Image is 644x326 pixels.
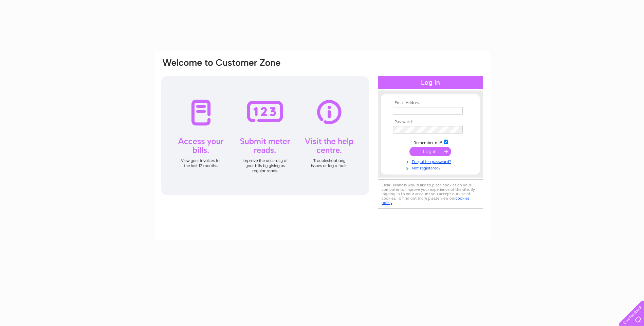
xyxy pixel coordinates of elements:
[391,139,470,145] td: Remember me?
[382,196,469,205] a: cookies policy
[409,147,451,156] input: Submit
[391,120,470,124] th: Password:
[393,158,470,164] a: Forgotten password?
[391,101,470,105] th: Email Address:
[393,164,470,171] a: Not registered?
[378,179,483,209] div: Clear Business would like to place cookies on your computer to improve your experience of the sit...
